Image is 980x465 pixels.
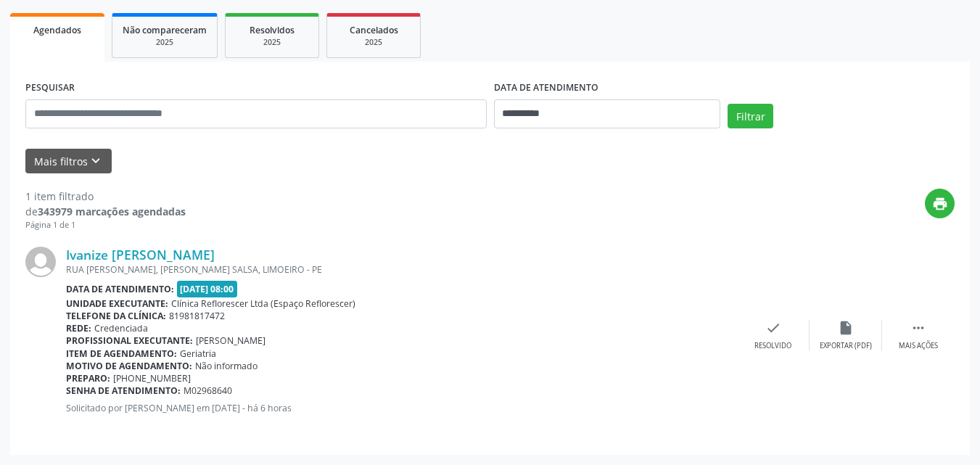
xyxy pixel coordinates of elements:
[88,153,104,169] i: keyboard_arrow_down
[66,334,193,347] b: Profissional executante:
[184,384,232,397] span: M02968640
[728,104,773,128] button: Filtrar
[66,263,737,276] div: RUA [PERSON_NAME], [PERSON_NAME] SALSA, LIMOEIRO - PE
[25,77,75,99] label: PESQUISAR
[236,37,308,48] div: 2025
[94,322,148,334] span: Credenciada
[66,384,181,397] b: Senha de atendimento:
[66,372,110,384] b: Preparo:
[820,341,872,351] div: Exportar (PDF)
[66,347,177,360] b: Item de agendamento:
[25,204,186,219] div: de
[350,24,398,36] span: Cancelados
[25,219,186,231] div: Página 1 de 1
[754,341,791,351] div: Resolvido
[66,402,737,414] p: Solicitado por [PERSON_NAME] em [DATE] - há 6 horas
[169,310,225,322] span: 81981817472
[177,281,238,297] span: [DATE] 08:00
[910,320,926,336] i: 
[66,310,166,322] b: Telefone da clínica:
[196,334,265,347] span: [PERSON_NAME]
[932,196,948,212] i: print
[25,189,186,204] div: 1 item filtrado
[113,372,191,384] span: [PHONE_NUMBER]
[180,347,216,360] span: Geriatria
[66,360,192,372] b: Motivo de agendamento:
[899,341,938,351] div: Mais ações
[765,320,781,336] i: check
[838,320,854,336] i: insert_drive_file
[494,77,598,99] label: DATA DE ATENDIMENTO
[25,149,112,174] button: Mais filtroskeyboard_arrow_down
[33,24,81,36] span: Agendados
[25,247,56,277] img: img
[66,297,168,310] b: Unidade executante:
[925,189,955,218] button: print
[66,322,91,334] b: Rede:
[38,205,186,218] strong: 343979 marcações agendadas
[250,24,295,36] span: Resolvidos
[337,37,410,48] div: 2025
[123,37,207,48] div: 2025
[171,297,355,310] span: Clínica Reflorescer Ltda (Espaço Reflorescer)
[123,24,207,36] span: Não compareceram
[66,247,215,263] a: Ivanize [PERSON_NAME]
[195,360,258,372] span: Não informado
[66,283,174,295] b: Data de atendimento:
